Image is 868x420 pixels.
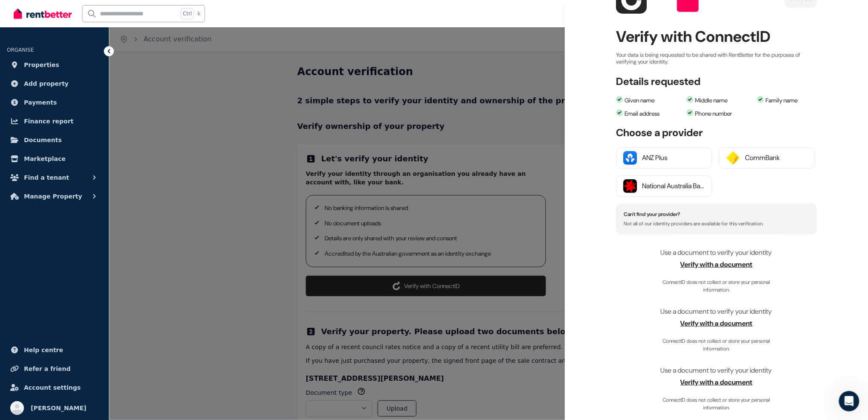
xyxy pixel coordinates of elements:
img: RentBetter [14,7,72,20]
a: Help centre [7,341,102,359]
div: ANZ Plus [642,153,705,163]
button: National Australia Bank [616,175,712,197]
span: Marketplace [24,154,65,164]
a: Properties [7,56,102,73]
h2: Verify with ConnectID [616,25,817,48]
span: Manage Property [24,191,82,201]
div: Close [150,3,165,19]
div: • [DATE] [62,38,86,47]
button: Send us a message [39,240,132,257]
img: Jodie avatar [16,38,26,48]
img: CommBank logo [726,151,740,165]
span: [PERSON_NAME] [31,403,86,413]
li: Middle name [686,96,753,105]
a: Finance report [7,113,102,130]
button: Find a tenant [7,169,102,186]
div: CommBank [745,153,808,163]
span: Find a tenant [24,172,69,183]
a: Add property [7,75,102,92]
li: Email address [616,109,682,118]
button: Manage Property [7,188,102,205]
li: Family name [757,96,823,105]
li: Phone number [686,109,753,118]
div: National Australia Bank [642,181,705,191]
p: Not all of our identity providers are available for this verification. [624,221,809,227]
div: RentBetter [28,38,61,47]
span: k [197,10,200,17]
iframe: Intercom live chat [839,391,859,411]
a: Payments [7,94,102,111]
img: Rochelle avatar [9,38,19,48]
button: Help [114,266,171,300]
h4: Can't find your provider? [624,211,809,217]
a: Marketplace [7,150,102,167]
span: Add property [24,79,69,89]
span: Verify with a document [616,318,817,329]
span: Use a document to verify your identity [661,248,772,257]
button: ANZ Plus [616,147,712,169]
button: CommBank [719,147,815,169]
span: ConnectID does not collect or store your personal information. [652,278,780,294]
span: Documents [24,135,62,145]
h3: Choose a provider [616,127,817,139]
a: Documents [7,131,102,149]
img: Jeremy avatar [12,31,23,41]
img: ANZ Plus logo [623,151,637,165]
p: Your data is being requested to be shared with RentBetter for the purposes of verifying your iden... [616,52,817,65]
span: Help centre [24,345,63,355]
span: ConnectID does not collect or store your personal information. [652,337,780,353]
span: Properties [24,60,59,70]
button: Messages [57,266,114,300]
span: Messages [69,288,102,294]
span: Finance report [24,116,73,126]
img: National Australia Bank logo [623,179,637,193]
span: Hey there 👋 Welcome to RentBetter! On RentBetter, taking control and managing your property is ea... [28,30,511,37]
span: Verify with a document [616,377,817,388]
a: Account settings [7,379,102,396]
span: Use a document to verify your identity [661,366,772,375]
a: Refer a friend [7,360,102,377]
span: Account settings [24,382,81,393]
span: Ctrl [181,8,194,19]
span: ConnectID does not collect or store your personal information. [652,396,780,411]
span: Refer a friend [24,364,70,374]
h3: Details requested [616,76,701,87]
span: Payments [24,97,57,108]
span: Use a document to verify your identity [661,307,772,316]
li: Given name [616,96,682,105]
span: Home [20,288,37,294]
h1: Messages [63,4,109,18]
span: Verify with a document [616,260,817,270]
span: Help [135,288,149,294]
span: ORGANISE [7,47,34,53]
